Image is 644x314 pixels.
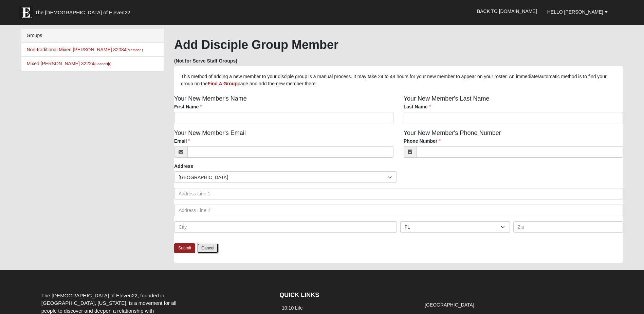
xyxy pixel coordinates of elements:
[169,94,399,128] div: Your New Member's Name
[174,188,623,199] input: Address Line 1
[26,47,143,52] a: Non-traditional Mixed [PERSON_NAME] 32084(Member )
[19,6,33,19] img: Eleven22 logo
[16,2,152,19] a: The [DEMOGRAPHIC_DATA] of Eleven22
[26,61,111,66] a: Mixed [PERSON_NAME] 32224(Leader)
[472,3,542,20] a: Back to [DOMAIN_NAME]
[399,128,628,163] div: Your New Member's Phone Number
[404,103,431,110] label: Last Name
[174,205,623,216] input: Address Line 2
[513,221,623,233] input: Zip
[279,292,412,299] h4: QUICK LINKS
[181,74,607,86] span: This method of adding a new member to your disciple group is a manual process. It may take 24 to ...
[197,243,219,254] a: Cancel
[179,172,388,183] span: [GEOGRAPHIC_DATA]
[174,221,397,233] input: City
[547,9,603,15] span: Hello [PERSON_NAME]
[174,163,193,170] label: Address
[174,103,202,110] label: First Name
[35,9,130,16] span: The [DEMOGRAPHIC_DATA] of Eleven22
[21,29,164,43] div: Groups
[174,58,623,64] h5: (Not for Serve Staff Groups)
[174,37,623,52] h1: Add Disciple Group Member
[238,81,317,86] span: page and add the new member there.
[399,94,628,128] div: Your New Member's Last Name
[94,62,112,66] small: (Leader )
[542,3,613,20] a: Hello [PERSON_NAME]
[208,81,238,86] a: Find A Group
[127,48,143,52] small: (Member )
[404,138,441,144] label: Phone Number
[174,243,195,253] a: Submit
[169,128,399,163] div: Your New Member's Email
[174,138,190,144] label: Email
